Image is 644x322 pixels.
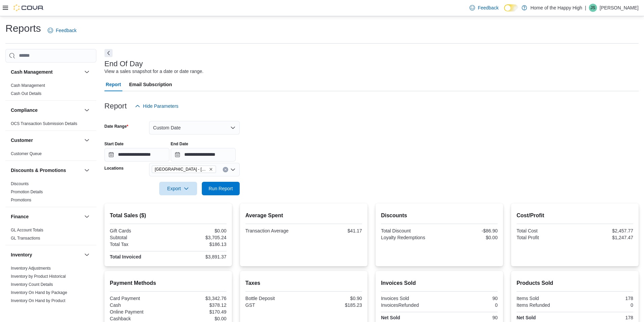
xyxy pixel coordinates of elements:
[11,69,81,75] button: Cash Management
[11,282,53,287] span: Inventory Count Details
[110,254,141,259] strong: Total Invoiced
[305,302,362,308] div: $185.23
[305,228,362,233] div: $41.17
[11,274,66,279] span: Inventory by Product Historical
[589,4,597,12] div: Jack Sharp
[504,4,518,11] input: Dark Mode
[169,242,226,247] div: $186.13
[11,137,81,144] button: Customer
[11,213,81,220] button: Finance
[517,315,536,320] strong: Net Sold
[517,212,633,220] h2: Cost/Profit
[11,151,42,156] a: Customer Queue
[110,316,167,321] div: Cashback
[11,190,43,194] a: Promotion Details
[209,167,213,171] button: Remove Sherwood Park - Baseline Road - Fire & Flower from selection in this group
[11,167,81,174] button: Discounts & Promotions
[11,298,65,303] a: Inventory On Hand by Product
[104,141,124,147] label: Start Date
[110,309,167,315] div: Online Payment
[83,68,91,76] button: Cash Management
[11,290,67,295] a: Inventory On Hand by Package
[11,167,66,174] h3: Discounts & Promotions
[11,213,29,220] h3: Finance
[305,296,362,301] div: $0.90
[163,182,193,195] span: Export
[517,296,574,301] div: Items Sold
[110,302,167,308] div: Cash
[83,136,91,144] button: Customer
[11,198,31,202] a: Promotions
[11,298,65,303] span: Inventory On Hand by Product
[11,274,66,279] a: Inventory by Product Historical
[517,279,633,287] h2: Products Sold
[169,302,226,308] div: $378.12
[83,106,91,114] button: Compliance
[169,254,226,259] div: $3,891.37
[171,148,236,162] input: Press the down key to open a popover containing a calendar.
[381,315,400,320] strong: Net Sold
[576,315,633,320] div: 178
[11,91,42,96] span: Cash Out Details
[169,316,226,321] div: $0.00
[381,296,438,301] div: Invoices Sold
[5,81,96,100] div: Cash Management
[230,167,236,172] button: Open list of options
[600,4,639,12] p: [PERSON_NAME]
[11,137,33,144] h3: Customer
[202,182,240,195] button: Run Report
[83,213,91,221] button: Finance
[517,302,574,308] div: Items Refunded
[171,141,188,147] label: End Date
[11,83,45,88] a: Cash Management
[159,182,197,195] button: Export
[209,185,233,192] span: Run Report
[169,309,226,315] div: $170.49
[440,228,498,233] div: -$86.90
[104,166,124,171] label: Locations
[440,296,498,301] div: 90
[11,121,77,126] a: OCS Transaction Submission Details
[110,296,167,301] div: Card Payment
[11,227,43,233] span: GL Account Totals
[478,4,498,11] span: Feedback
[504,11,504,12] span: Dark Mode
[110,279,226,287] h2: Payment Methods
[11,107,81,114] button: Compliance
[169,228,226,233] div: $0.00
[223,167,228,172] button: Clear input
[381,302,438,308] div: InvoicesRefunded
[517,228,574,233] div: Total Cost
[14,4,44,11] img: Cova
[381,228,438,233] div: Total Discount
[155,166,208,173] span: [GEOGRAPHIC_DATA] - [GEOGRAPHIC_DATA] - Fire & Flower
[104,124,128,129] label: Date Range
[5,180,96,207] div: Discounts & Promotions
[152,166,216,173] span: Sherwood Park - Baseline Road - Fire & Flower
[104,49,113,57] button: Next
[576,296,633,301] div: 178
[104,60,143,68] h3: End Of Day
[576,302,633,308] div: 0
[11,266,51,271] span: Inventory Adjustments
[110,228,167,233] div: Gift Cards
[143,103,178,109] span: Hide Parameters
[440,302,498,308] div: 0
[381,235,438,240] div: Loyalty Redemptions
[104,68,204,75] div: View a sales snapshot for a date or date range.
[5,226,96,245] div: Finance
[11,107,38,114] h3: Compliance
[110,242,167,247] div: Total Tax
[56,27,76,34] span: Feedback
[169,296,226,301] div: $3,342.76
[576,235,633,240] div: $1,247.47
[132,99,181,113] button: Hide Parameters
[245,228,303,233] div: Transaction Average
[11,266,51,271] a: Inventory Adjustments
[11,189,43,195] span: Promotion Details
[11,181,29,186] a: Discounts
[45,24,79,37] a: Feedback
[245,212,362,220] h2: Average Spent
